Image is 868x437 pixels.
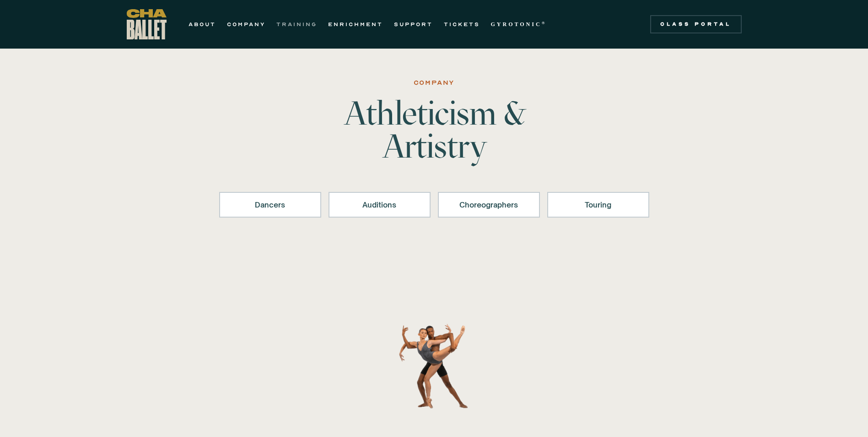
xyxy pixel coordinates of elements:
sup: ® [542,21,547,25]
div: Auditions [340,199,419,210]
a: ABOUT [189,19,216,30]
a: TICKETS [444,19,480,30]
div: Choreographers [450,199,528,210]
a: Touring [547,192,649,218]
h1: Athleticism & Artistry [291,97,577,163]
strong: GYROTONIC [491,21,542,27]
a: Auditions [329,192,431,218]
a: home [127,9,167,39]
div: Class Portal [656,21,736,28]
a: TRAINING [276,19,317,30]
a: SUPPORT [394,19,433,30]
div: Touring [559,199,637,210]
a: ENRICHMENT [328,19,383,30]
div: Dancers [231,199,309,210]
a: Dancers [219,192,321,218]
div: Company [414,77,455,88]
a: Choreographers [438,192,540,218]
a: Class Portal [650,15,742,33]
a: COMPANY [227,19,265,30]
a: GYROTONIC® [491,19,547,30]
